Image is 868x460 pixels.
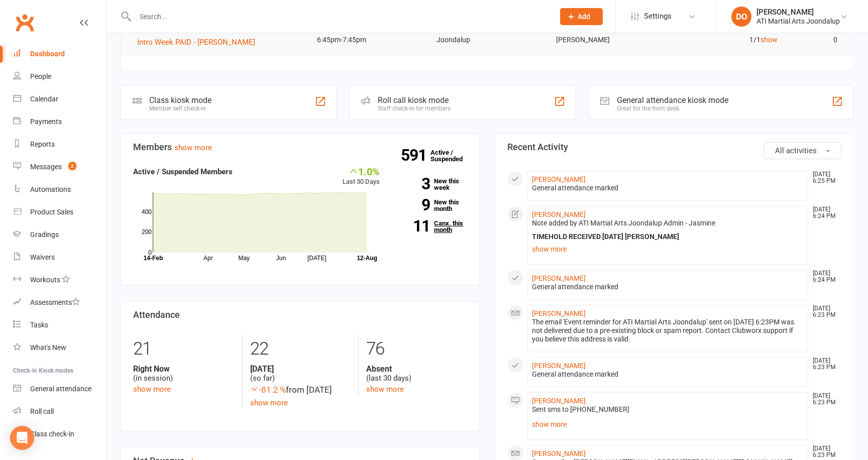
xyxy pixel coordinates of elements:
strong: Active / Suspended Members [133,167,233,176]
div: Product Sales [30,208,73,216]
a: show more [532,242,804,256]
time: [DATE] 6:23 PM [808,305,841,318]
strong: Right Now [133,364,235,374]
td: 0 [787,28,846,52]
div: People [30,72,51,80]
div: DO [731,7,751,27]
div: 1.0% [343,166,380,177]
a: Dashboard [13,43,106,65]
a: show more [174,143,212,152]
a: Gradings [13,223,106,246]
td: 1/1 [667,28,786,52]
a: Automations [13,178,106,201]
strong: 591 [401,148,430,163]
a: What's New [13,336,106,359]
div: What's New [30,343,66,352]
a: show more [133,385,171,394]
div: Reports [30,140,55,148]
div: Class check-in [30,430,74,438]
a: [PERSON_NAME] [532,449,586,457]
strong: Absent [366,364,467,374]
input: Search... [132,10,547,24]
span: Intro Week PAID - [PERSON_NAME] [137,38,255,47]
strong: 11 [395,218,430,234]
time: [DATE] 6:24 PM [808,206,841,219]
div: Roll call [30,407,54,415]
div: Gradings [30,231,59,239]
a: Class kiosk mode [13,423,106,445]
a: Workouts [13,269,106,291]
div: General attendance [30,385,91,393]
a: 9New this month [395,199,467,212]
a: show [761,36,778,44]
strong: 3 [395,176,430,191]
time: [DATE] 6:23 PM [808,445,841,458]
span: Sent sms to [PHONE_NUMBER] [532,405,629,413]
div: TIMEHOLD RECEIVED [DATE] [PERSON_NAME] [532,233,804,241]
a: Waivers [13,246,106,269]
a: show more [250,398,288,407]
td: 6:45pm-7:45pm [308,28,427,52]
a: [PERSON_NAME] [532,362,586,370]
div: Class kiosk mode [149,95,211,105]
a: 11Canx. this month [395,220,467,233]
a: [PERSON_NAME] [532,274,586,282]
div: 76 [366,334,467,364]
a: [PERSON_NAME] [532,210,586,218]
div: Messages [30,163,62,171]
a: General attendance kiosk mode [13,378,106,400]
div: Automations [30,185,71,193]
button: All activities [764,142,841,159]
div: ATI Martial Arts Joondalup [756,17,840,26]
div: Member self check-in [149,105,211,112]
div: 21 [133,334,235,364]
time: [DATE] 6:24 PM [808,270,841,283]
a: show more [532,417,804,431]
a: Tasks [13,314,106,336]
span: All activities [775,146,817,155]
div: General attendance kiosk mode [617,95,728,105]
h3: Attendance [133,310,467,320]
div: General attendance marked [532,184,804,192]
a: Roll call [13,400,106,423]
div: Staff check-in for members [378,105,451,112]
div: [PERSON_NAME] [756,8,840,17]
span: -81.2 % [250,385,286,395]
div: General attendance marked [532,283,804,291]
button: Intro Week PAID - [PERSON_NAME] [137,36,262,48]
h3: Recent Activity [507,142,841,152]
div: Payments [30,118,62,126]
span: Add [578,13,590,21]
a: Assessments [13,291,106,314]
div: Open Intercom Messenger [10,426,34,450]
a: Calendar [13,88,106,110]
a: People [13,65,106,88]
a: show more [366,385,404,394]
a: [PERSON_NAME] [532,309,586,317]
a: 591Active / Suspended [430,142,475,170]
div: Workouts [30,276,60,284]
div: Assessments [30,298,80,306]
strong: 9 [395,197,430,212]
time: [DATE] 6:23 PM [808,393,841,406]
td: [PERSON_NAME] [547,28,667,52]
div: The email 'Event reminder for ATI Martial Arts Joondalup' sent on [DATE] 6:23PM was not delivered... [532,318,804,343]
h3: Members [133,142,467,152]
div: (so far) [250,364,351,383]
div: General attendance marked [532,370,804,379]
button: Add [560,8,603,25]
a: Clubworx [12,10,37,35]
div: Note added by ATI Martial Arts Joondalup Admin - Jasmine [532,219,804,227]
a: Payments [13,110,106,133]
td: Joondalup [427,28,547,52]
div: Roll call kiosk mode [378,95,451,105]
a: 3New this week [395,178,467,191]
div: Tasks [30,321,48,329]
strong: [DATE] [250,364,351,374]
div: 22 [250,334,351,364]
a: Product Sales [13,201,106,223]
div: (last 30 days) [366,364,467,383]
div: Dashboard [30,50,65,58]
div: from [DATE] [250,383,351,397]
a: Reports [13,133,106,156]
